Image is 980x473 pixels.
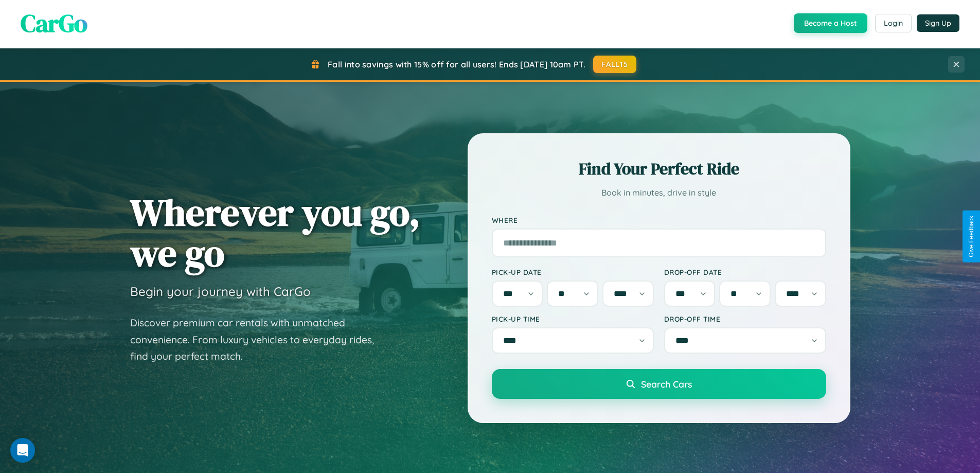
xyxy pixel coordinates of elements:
button: FALL15 [593,56,636,73]
span: Fall into savings with 15% off for all users! Ends [DATE] 10am PT. [328,59,585,69]
button: Search Cars [492,369,826,399]
button: Sign Up [917,14,959,32]
p: Book in minutes, drive in style [492,185,826,200]
label: Drop-off Time [664,314,826,323]
label: Pick-up Time [492,314,654,323]
div: Open Intercom Messenger [10,438,35,463]
div: Give Feedback [968,216,975,257]
h3: Begin your journey with CarGo [130,284,311,299]
h1: Wherever you go, we go [130,192,420,273]
button: Become a Host [794,13,867,33]
label: Where [492,216,826,224]
label: Pick-up Date [492,268,654,276]
p: Discover premium car rentals with unmatched convenience. From luxury vehicles to everyday rides, ... [130,314,387,365]
span: Search Cars [641,378,692,390]
span: CarGo [21,6,87,40]
label: Drop-off Date [664,268,826,276]
h2: Find Your Perfect Ride [492,157,826,180]
button: Login [875,14,912,32]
